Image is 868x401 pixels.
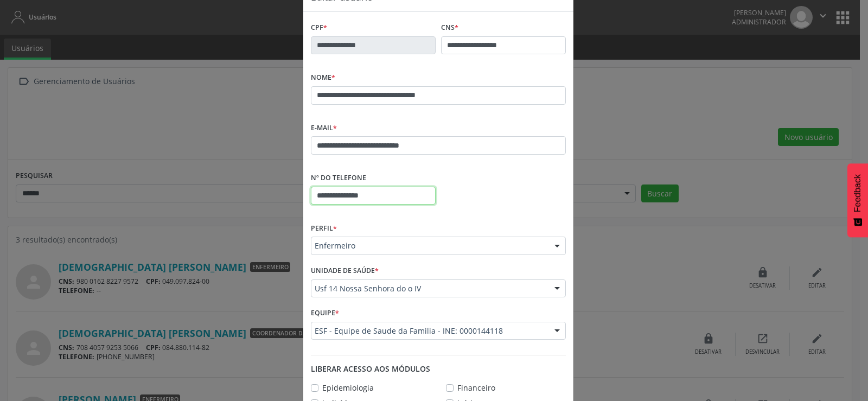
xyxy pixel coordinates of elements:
[441,20,458,36] label: CNS
[311,363,566,374] div: Liberar acesso aos módulos
[315,326,544,336] span: ESF - Equipe de Saude da Familia - INE: 0000144118
[311,263,379,279] label: Unidade de saúde
[315,283,544,294] span: Usf 14 Nossa Senhora do o IV
[311,220,337,237] label: Perfil
[311,69,335,86] label: Nome
[315,240,544,251] span: Enfermeiro
[847,163,868,237] button: Feedback - Mostrar pesquisa
[311,170,366,187] label: Nº do Telefone
[311,120,337,137] label: E-mail
[853,174,863,212] span: Feedback
[322,382,374,393] label: Epidemiologia
[311,305,339,322] label: Equipe
[457,382,495,393] label: Financeiro
[311,20,327,36] label: CPF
